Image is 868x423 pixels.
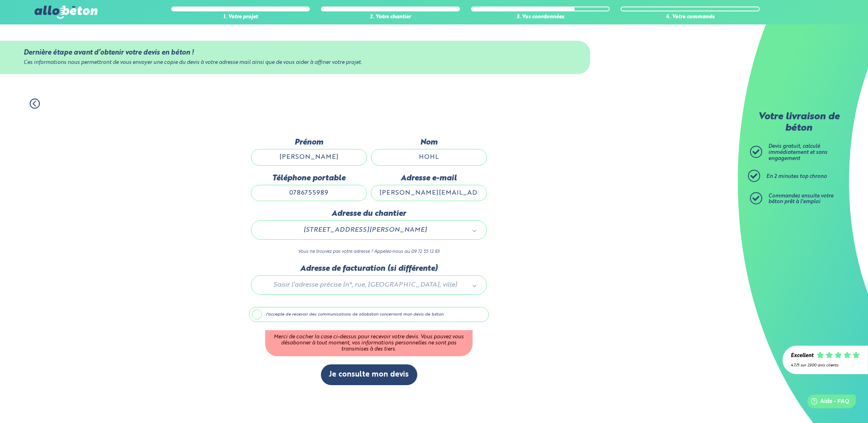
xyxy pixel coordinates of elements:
input: Quel est votre prénom ? [251,149,367,165]
img: allobéton [35,6,97,19]
input: ex : contact@allobeton.fr [371,185,487,201]
iframe: Help widget launcher [796,391,859,414]
label: Prénom [251,138,367,147]
span: [STREET_ADDRESS][PERSON_NAME] [263,225,468,235]
div: Excellent [791,353,813,359]
label: Téléphone portable [251,174,367,183]
div: 4.7/5 sur 2300 avis clients [791,363,860,368]
div: Dernière étape avant d’obtenir votre devis en béton ! [24,49,567,57]
input: Quel est votre nom de famille ? [371,149,487,165]
span: En 2 minutes top chrono [766,174,827,179]
label: Adresse e-mail [371,174,487,183]
div: 4. Votre commande [621,14,760,20]
label: J'accepte de recevoir des communications de allobéton concernant mon devis de béton. [249,307,489,322]
p: Votre livraison de béton [752,112,846,134]
button: Je consulte mon devis [321,364,417,385]
input: ex : 0642930817 [251,185,367,201]
p: Vous ne trouvez pas votre adresse ? Appelez-nous au 09 72 55 12 83 [251,248,487,256]
span: Commandez ensuite votre béton prêt à l'emploi [768,193,833,205]
span: Devis gratuit, calculé immédiatement et sans engagement [768,144,827,161]
a: [STREET_ADDRESS][PERSON_NAME] [260,225,478,235]
div: Ces informations nous permettront de vous envoyer une copie du devis à votre adresse mail ainsi q... [24,60,567,66]
div: Merci de cocher la case ci-dessus pour recevoir votre devis. Vous pouvez vous désabonner à tout m... [265,330,473,356]
label: Nom [371,138,487,147]
div: 3. Vos coordonnées [471,14,610,20]
div: 2. Votre chantier [321,14,460,20]
div: 1. Votre projet [171,14,310,20]
label: Adresse du chantier [251,209,487,218]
